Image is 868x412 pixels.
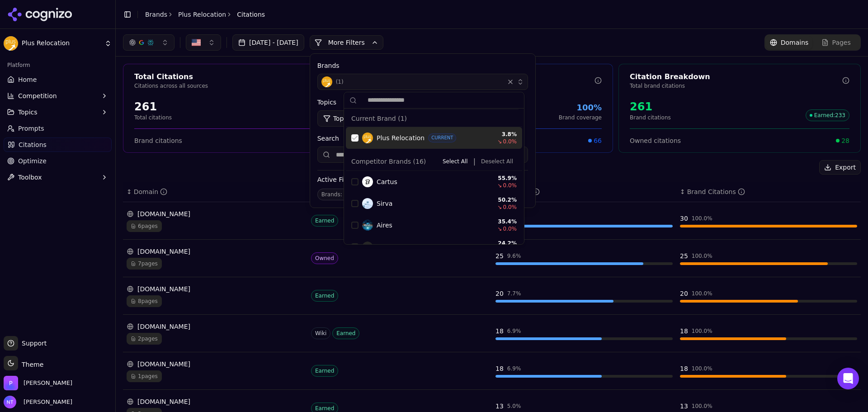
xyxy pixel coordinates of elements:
[18,124,44,133] span: Prompts
[4,376,18,390] img: Perrill
[692,327,712,335] div: 100.0 %
[4,396,16,408] img: Nate Tower
[692,252,712,260] div: 100.0 %
[841,136,849,145] span: 28
[503,138,517,145] span: 0.0 %
[692,403,712,410] div: 100.0 %
[362,220,373,231] img: Aires
[311,327,330,339] span: Wiki
[507,290,521,297] div: 7.7 %
[4,396,72,408] button: Open user button
[232,34,304,51] button: [DATE] - [DATE]
[806,109,849,121] span: Earned : 233
[680,402,688,411] div: 13
[311,252,338,264] span: Owned
[594,136,602,145] span: 66
[490,175,517,182] div: 55.9 %
[428,133,456,142] span: CURRENT
[344,109,524,244] div: Suggestions
[692,290,712,297] div: 100.0 %
[134,99,172,114] div: 261
[4,105,112,119] button: Topics
[837,368,859,389] div: Open Intercom Messenger
[321,76,332,87] img: Plus Relocation
[321,191,342,198] span: Brands :
[507,365,521,372] div: 6.9 %
[495,327,504,336] div: 18
[127,333,162,345] span: 2 pages
[495,364,504,373] div: 18
[134,136,182,145] span: Brand citations
[134,187,167,196] div: Domain
[311,215,338,227] span: Earned
[439,156,472,167] button: Select All
[630,136,681,145] span: Owned citations
[507,252,521,260] div: 9.6 %
[22,39,101,47] span: Plus Relocation
[832,38,851,47] span: Pages
[497,225,502,232] span: ↘
[819,160,861,175] button: Export
[495,187,673,196] div: ↕Citations
[307,182,492,202] th: citationTypes
[127,247,304,256] div: [DOMAIN_NAME]
[4,170,112,185] button: Toolbox
[317,98,420,107] label: Topics
[4,36,18,51] img: Plus Relocation
[18,156,47,166] span: Optimize
[362,133,373,143] img: Plus Relocation
[503,182,517,189] span: 0.0 %
[4,137,112,152] a: Citations
[192,38,201,47] img: US
[490,240,517,247] div: 24.2 %
[680,187,857,196] div: ↕Brand Citations
[630,99,671,114] div: 261
[4,376,72,390] button: Open organization switcher
[495,251,504,260] div: 25
[123,182,307,202] th: domain
[377,242,466,251] span: Weichert Workforce Mobility
[559,101,602,114] div: 100%
[503,204,517,211] span: 0.0 %
[18,173,42,182] span: Toolbox
[145,10,265,19] nav: breadcrumb
[507,327,521,335] div: 6.9 %
[362,176,373,187] img: Cartus
[134,114,172,121] p: Total citations
[127,284,304,294] div: [DOMAIN_NAME]
[127,209,304,218] div: [DOMAIN_NAME]
[377,133,425,142] span: Plus Relocation
[687,187,745,196] div: Brand Citations
[4,121,112,136] a: Prompts
[692,215,712,222] div: 100.0 %
[351,114,407,123] span: Current Brand ( 1 )
[127,370,162,382] span: 1 pages
[497,138,502,145] span: ↘
[4,58,112,72] div: Platform
[18,339,47,348] span: Support
[362,198,373,209] img: Sirva
[490,196,517,204] div: 50.2 %
[377,221,392,230] span: Aires
[477,156,517,167] button: Deselect All
[351,157,426,166] span: Competitor Brands ( 16 )
[18,91,57,100] span: Competition
[134,82,347,90] p: Citations across all sources
[311,290,338,302] span: Earned
[497,204,502,211] span: ↘
[503,225,517,232] span: 0.0 %
[473,156,476,167] span: |
[332,327,359,339] span: Earned
[127,187,304,196] div: ↕Domain
[781,38,809,47] span: Domains
[145,11,167,18] a: Brands
[4,89,112,103] button: Competition
[680,327,688,336] div: 18
[134,71,347,82] div: Total Citations
[4,154,112,168] a: Optimize
[127,360,304,369] div: [DOMAIN_NAME]
[680,214,688,223] div: 30
[24,379,72,387] span: Perrill
[127,295,162,307] span: 8 pages
[377,177,397,186] span: Cartus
